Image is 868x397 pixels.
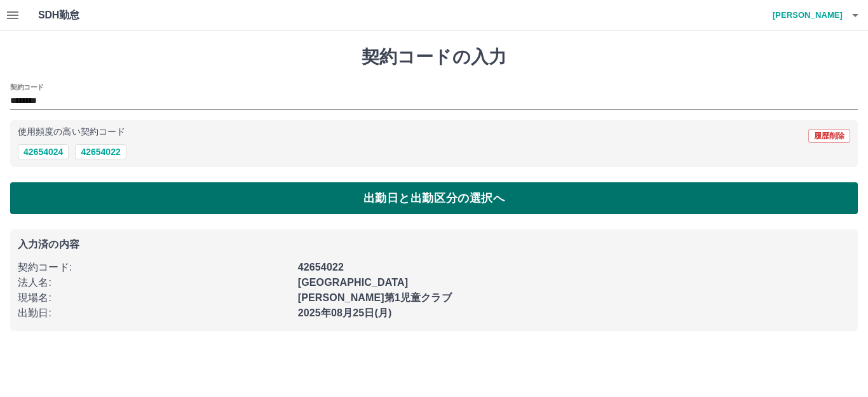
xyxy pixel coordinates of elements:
[298,277,409,288] b: [GEOGRAPHIC_DATA]
[18,128,125,137] p: 使用頻度の高い契約コード
[298,262,344,273] b: 42654022
[75,144,126,159] button: 42654022
[10,46,858,68] h1: 契約コードの入力
[808,129,850,143] button: 履歴削除
[298,307,392,318] b: 2025年08月25日(月)
[18,144,69,159] button: 42654024
[18,290,290,306] p: 現場名 :
[18,306,290,321] p: 出勤日 :
[298,292,452,303] b: [PERSON_NAME]第1児童クラブ
[18,260,290,275] p: 契約コード :
[10,82,44,92] h2: 契約コード
[10,182,858,214] button: 出勤日と出勤区分の選択へ
[18,275,290,290] p: 法人名 :
[18,239,850,250] p: 入力済の内容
